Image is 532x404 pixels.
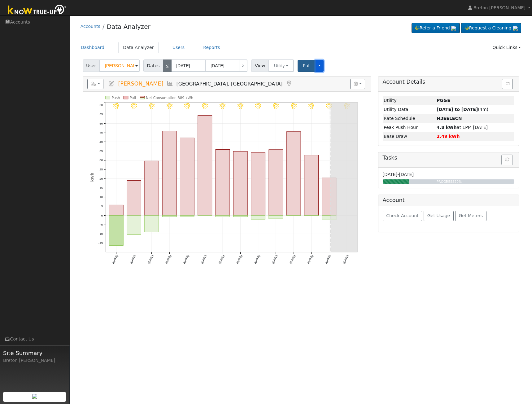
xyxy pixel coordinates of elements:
[118,42,159,53] a: Data Analyzer
[303,63,311,68] span: Pull
[437,125,457,130] strong: 4.8 kWh
[291,103,297,109] i: 8/15 - Clear
[99,140,103,143] text: 40
[3,357,66,364] div: Breton [PERSON_NAME]
[5,3,70,17] img: Know True-Up
[455,211,486,221] button: Get Meters
[289,254,296,265] text: [DATE]
[145,161,159,216] rect: onclick=""
[99,186,103,190] text: 15
[168,42,190,53] a: Users
[383,105,436,114] td: Utility Data
[99,168,103,171] text: 25
[99,159,103,162] text: 30
[342,254,349,265] text: [DATE]
[198,116,212,216] rect: onclick=""
[99,177,103,180] text: 20
[167,81,173,87] a: Multi-Series Graph
[383,197,405,203] h5: Account
[502,79,513,89] button: Issue History
[383,211,422,221] button: Check Account
[99,103,103,107] text: 60
[202,103,208,109] i: 8/10 - Clear
[149,103,155,109] i: 8/07 - MostlyClear
[251,59,269,72] span: View
[145,216,159,232] rect: onclick=""
[239,59,247,72] a: >
[200,254,207,265] text: [DATE]
[113,103,119,109] i: 8/05 - Clear
[255,103,261,109] i: 8/13 - Clear
[111,254,119,265] text: [DATE]
[461,23,521,33] a: Request a Cleaning
[437,107,478,112] strong: [DATE] to [DATE]
[108,81,115,87] a: Edit User (35751)
[383,79,515,85] h5: Account Details
[437,98,450,103] strong: ID: 17193694, authorized: 08/19/25
[459,213,483,218] span: Get Meters
[427,213,450,218] span: Get Usage
[107,23,150,30] a: Data Analyzer
[180,138,194,215] rect: onclick=""
[99,195,103,199] text: 10
[143,59,163,72] span: Dates
[269,150,283,215] rect: onclick=""
[424,211,454,221] button: Get Usage
[383,114,436,123] td: Rate Schedule
[99,122,103,125] text: 50
[304,155,319,216] rect: onclick=""
[198,216,212,216] rect: onclick=""
[3,349,66,357] span: Site Summary
[220,103,225,109] i: 8/11 - Clear
[166,103,172,109] i: 8/08 - Clear
[307,254,314,265] text: [DATE]
[118,81,163,87] span: [PERSON_NAME]
[238,103,243,109] i: 8/12 - Clear
[198,42,225,53] a: Reports
[383,132,436,141] td: Base Draw
[308,103,314,109] i: 8/16 - Clear
[216,216,230,217] rect: onclick=""
[177,81,283,87] span: [GEOGRAPHIC_DATA], [GEOGRAPHIC_DATA]
[127,216,141,235] rect: onclick=""
[129,254,136,265] text: [DATE]
[473,5,525,10] span: Breton [PERSON_NAME]
[383,96,436,105] td: Utility
[513,26,518,31] img: retrieve
[130,96,136,100] text: Pull
[437,107,488,112] span: (4m)
[162,131,177,216] rect: onclick=""
[98,241,103,245] text: -15
[162,216,177,217] rect: onclick=""
[99,149,103,153] text: 35
[298,60,316,72] button: Pull
[184,103,190,109] i: 8/09 - Clear
[98,232,103,236] text: -10
[273,103,279,109] i: 8/14 - Clear
[412,23,460,33] a: Refer a Friend
[109,216,123,246] rect: onclick=""
[488,42,525,53] a: Quick Links
[127,181,141,216] rect: onclick=""
[325,254,332,265] text: [DATE]
[326,103,332,109] i: 8/17 - Clear
[254,254,261,265] text: [DATE]
[101,204,103,208] text: 5
[383,123,436,132] td: Peak Push Hour
[100,223,103,226] text: -5
[90,173,94,182] text: kWh
[386,213,419,218] span: Check Account
[236,254,243,265] text: [DATE]
[286,81,292,87] a: Map
[146,96,193,100] text: Net Consumption 389 kWh
[451,26,456,31] img: retrieve
[111,96,120,100] text: Push
[83,59,100,72] span: User
[99,59,140,72] input: Select a User
[381,179,517,184] div: PROGRESS
[271,254,278,265] text: [DATE]
[99,131,103,134] text: 45
[165,254,172,265] text: [DATE]
[286,216,301,216] rect: onclick=""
